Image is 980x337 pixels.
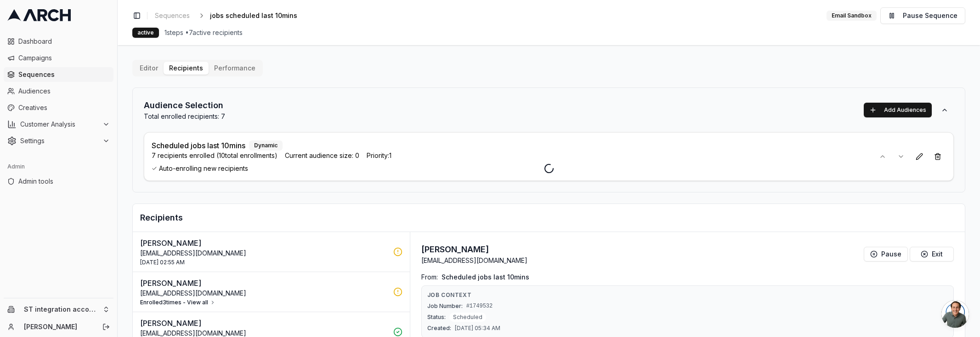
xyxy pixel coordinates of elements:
[4,117,113,132] button: Customer Analysis
[18,70,110,79] span: Sequences
[4,84,113,99] a: Audiences
[4,174,113,189] a: Admin tools
[4,302,113,317] button: ST integration account
[941,300,969,328] a: Open chat
[4,159,113,174] div: Admin
[18,177,110,186] span: Admin tools
[18,87,110,96] span: Audiences
[20,120,99,129] span: Customer Analysis
[24,322,92,331] a: [PERSON_NAME]
[18,53,110,63] span: Campaigns
[4,34,113,49] a: Dashboard
[4,100,113,115] a: Creatives
[100,320,113,333] button: Log out
[18,37,110,46] span: Dashboard
[4,67,113,82] a: Sequences
[4,134,113,148] button: Settings
[20,136,99,145] span: Settings
[18,103,110,112] span: Creatives
[4,51,113,65] a: Campaigns
[24,305,99,314] span: ST integration account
